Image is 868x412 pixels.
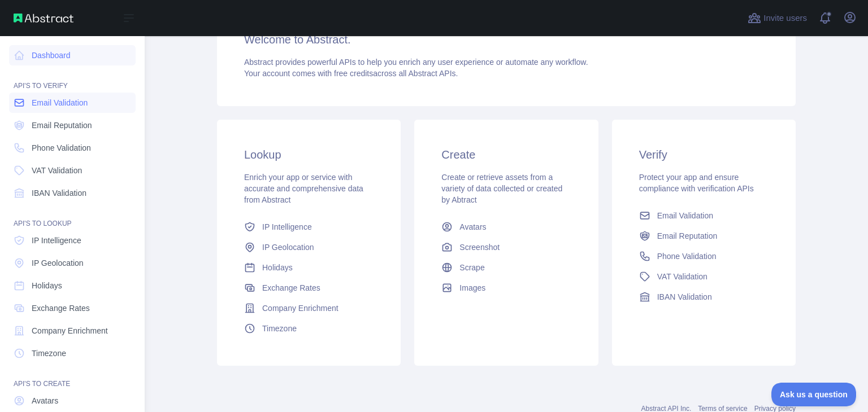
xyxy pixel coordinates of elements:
[9,321,136,341] a: Company Enrichment
[9,343,136,363] a: Timezone
[441,173,562,204] span: Create or retrieve assets from a variety of data collected or created by Abtract
[9,298,136,318] a: Exchange Rates
[262,242,314,253] span: IP Geolocation
[262,282,320,293] span: Exchange Rates
[9,68,136,90] div: API'S TO VERIFY
[32,325,108,336] span: Company Enrichment
[459,242,500,253] span: Screenshot
[441,147,571,163] h3: Create
[32,142,91,154] span: Phone Validation
[32,395,58,406] span: Avatars
[657,251,717,262] span: Phone Validation
[9,115,136,135] a: Email Reputation
[437,217,575,237] a: Avatars
[32,257,84,269] span: IP Geolocation
[240,318,378,339] a: Timezone
[32,165,82,176] span: VAT Validation
[244,58,588,67] span: Abstract provides powerful APIs to help you enrich any user experience or automate any workflow.
[32,235,81,246] span: IP Intelligence
[32,120,92,131] span: Email Reputation
[244,173,363,204] span: Enrich your app or service with accurate and comprehensive data from Abstract
[657,271,708,282] span: VAT Validation
[240,298,378,318] a: Company Enrichment
[459,221,486,233] span: Avatars
[244,147,374,163] h3: Lookup
[437,237,575,257] a: Screenshot
[14,14,73,23] img: Abstract API
[9,253,136,273] a: IP Geolocation
[9,205,136,228] div: API'S TO LOOKUP
[240,278,378,298] a: Exchange Rates
[635,205,773,226] a: Email Validation
[244,69,458,78] span: Your account comes with across all Abstract APIs.
[334,69,373,78] span: free credits
[9,93,136,113] a: Email Validation
[240,237,378,257] a: IP Geolocation
[459,262,484,273] span: Scrape
[240,217,378,237] a: IP Intelligence
[9,183,136,203] a: IBAN Validation
[9,391,136,411] a: Avatars
[262,323,297,334] span: Timezone
[9,45,136,65] a: Dashboard
[9,366,136,388] div: API'S TO CREATE
[262,303,338,314] span: Company Enrichment
[635,246,773,266] a: Phone Validation
[657,210,713,221] span: Email Validation
[639,147,769,163] h3: Verify
[32,280,62,291] span: Holidays
[32,303,90,314] span: Exchange Rates
[9,275,136,296] a: Holidays
[635,226,773,246] a: Email Reputation
[244,32,769,47] h3: Welcome to Abstract.
[657,291,712,303] span: IBAN Validation
[437,257,575,278] a: Scrape
[32,187,86,199] span: IBAN Validation
[657,230,718,242] span: Email Reputation
[9,138,136,158] a: Phone Validation
[459,282,485,293] span: Images
[771,383,857,406] iframe: Toggle Customer Support
[262,221,312,233] span: IP Intelligence
[639,173,754,193] span: Protect your app and ensure compliance with verification APIs
[635,266,773,287] a: VAT Validation
[262,262,293,273] span: Holidays
[745,9,809,27] button: Invite users
[9,230,136,251] a: IP Intelligence
[9,160,136,181] a: VAT Validation
[635,287,773,307] a: IBAN Validation
[240,257,378,278] a: Holidays
[763,12,807,25] span: Invite users
[32,97,88,108] span: Email Validation
[437,278,575,298] a: Images
[32,348,66,359] span: Timezone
